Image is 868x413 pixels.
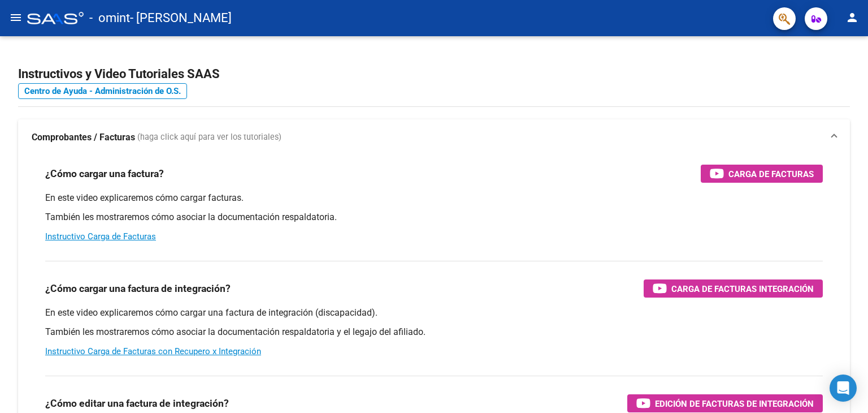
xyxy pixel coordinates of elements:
p: En este video explicaremos cómo cargar una factura de integración (discapacidad). [45,307,823,319]
h3: ¿Cómo cargar una factura de integración? [45,281,231,296]
h3: ¿Cómo cargar una factura? [45,166,164,182]
h3: ¿Cómo editar una factura de integración? [45,395,229,411]
mat-icon: menu [9,11,23,24]
span: Carga de Facturas Integración [671,282,814,296]
button: Edición de Facturas de integración [627,394,823,412]
a: Centro de Ayuda - Administración de O.S. [18,83,187,99]
mat-expansion-panel-header: Comprobantes / Facturas (haga click aquí para ver los tutoriales) [18,119,850,156]
span: (haga click aquí para ver los tutoriales) [137,131,281,144]
strong: Comprobantes / Facturas [32,131,135,144]
p: También les mostraremos cómo asociar la documentación respaldatoria y el legajo del afiliado. [45,326,823,338]
span: - [PERSON_NAME] [130,6,232,31]
a: Instructivo Carga de Facturas con Recupero x Integración [45,346,261,356]
a: Instructivo Carga de Facturas [45,231,156,242]
p: En este video explicaremos cómo cargar facturas. [45,192,823,204]
h2: Instructivos y Video Tutoriales SAAS [18,63,850,85]
button: Carga de Facturas [701,165,823,183]
p: También les mostraremos cómo asociar la documentación respaldatoria. [45,211,823,223]
mat-icon: person [845,11,859,24]
button: Carga de Facturas Integración [644,279,823,298]
span: Carga de Facturas [728,167,814,181]
span: - omint [89,6,130,31]
div: Open Intercom Messenger [830,375,857,402]
span: Edición de Facturas de integración [655,397,814,411]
